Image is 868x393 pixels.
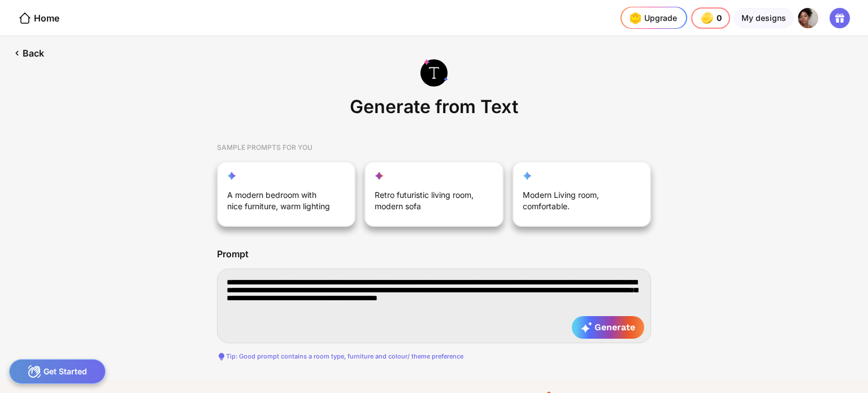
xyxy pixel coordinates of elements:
div: Home [18,11,59,25]
div: Tip: Good prompt contains a room type, furniture and colour/ theme preference [217,352,651,361]
span: Generate [581,322,635,333]
div: Upgrade [626,9,677,27]
div: Get Started [9,359,106,384]
div: Generate from Text [345,93,523,125]
img: reimagine-star-icon.svg [227,171,236,180]
img: generate-from-text-icon.svg [420,59,448,87]
div: SAMPLE PROMPTS FOR YOU [217,134,651,161]
img: upgrade-nav-btn-icon.gif [626,9,644,27]
div: My designs [734,8,793,28]
div: A modern bedroom with nice furniture, warm lighting [227,189,333,217]
img: customization-star-icon.svg [523,171,532,180]
div: Retro futuristic living room, modern sofa [375,189,481,217]
span: 0 [717,14,723,23]
img: 1639566566322 [798,8,818,28]
div: Prompt [217,249,249,260]
img: fill-up-your-space-star-icon.svg [375,171,384,180]
div: Modern Living room, comfortable. [523,189,629,217]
